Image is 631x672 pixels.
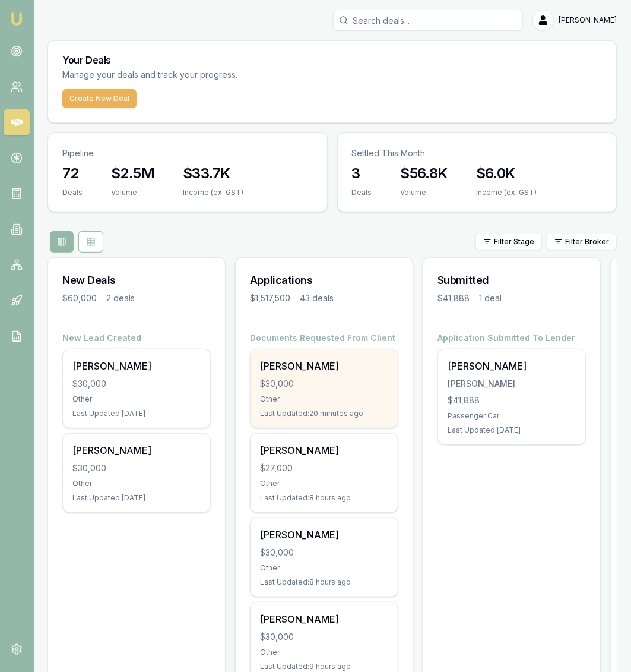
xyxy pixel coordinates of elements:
[333,10,523,31] input: Search deals
[183,188,243,197] div: Income (ex. GST)
[62,332,211,344] h4: New Lead Created
[62,89,137,108] button: Create New Deal
[72,409,201,418] div: Last Updated: [DATE]
[260,359,388,373] div: [PERSON_NAME]
[183,164,243,183] h3: $33.7K
[260,528,388,542] div: [PERSON_NAME]
[62,292,97,304] div: $60,000
[62,164,83,183] h3: 72
[250,292,290,304] div: $1,517,500
[547,234,617,250] button: Filter Broker
[475,234,542,250] button: Filter Stage
[476,188,537,197] div: Income (ex. GST)
[437,332,586,344] h4: Application Submitted To Lender
[476,164,537,183] h3: $6.0K
[260,648,388,657] div: Other
[559,15,617,25] span: [PERSON_NAME]
[9,12,24,26] img: emu-icon-u.png
[260,462,388,474] div: $27,000
[260,378,388,390] div: $30,000
[62,147,313,159] p: Pipeline
[260,563,388,573] div: Other
[437,292,470,304] div: $41,888
[250,272,398,289] h3: Applications
[260,409,388,418] div: Last Updated: 20 minutes ago
[111,164,154,183] h3: $2.5M
[401,188,448,197] div: Volume
[62,188,83,197] div: Deals
[250,332,398,344] h4: Documents Requested From Client
[437,272,586,289] h3: Submitted
[260,443,388,458] div: [PERSON_NAME]
[72,395,201,404] div: Other
[260,631,388,643] div: $30,000
[300,292,334,304] div: 43 deals
[448,378,576,390] div: [PERSON_NAME]
[494,237,534,247] span: Filter Stage
[62,55,602,65] h3: Your Deals
[448,425,576,435] div: Last Updated: [DATE]
[260,395,388,404] div: Other
[352,147,603,159] p: Settled This Month
[72,378,201,390] div: $30,000
[565,237,609,247] span: Filter Broker
[448,395,576,406] div: $41,888
[401,164,448,183] h3: $56.8K
[72,493,201,503] div: Last Updated: [DATE]
[62,68,366,82] p: Manage your deals and track your progress.
[352,164,372,183] h3: 3
[448,359,576,373] div: [PERSON_NAME]
[479,292,502,304] div: 1 deal
[260,547,388,559] div: $30,000
[260,578,388,587] div: Last Updated: 8 hours ago
[260,479,388,488] div: Other
[260,662,388,671] div: Last Updated: 9 hours ago
[106,292,135,304] div: 2 deals
[62,272,211,289] h3: New Deals
[72,443,201,458] div: [PERSON_NAME]
[260,612,388,626] div: [PERSON_NAME]
[352,188,372,197] div: Deals
[260,493,388,503] div: Last Updated: 8 hours ago
[72,479,201,488] div: Other
[72,359,201,373] div: [PERSON_NAME]
[72,462,201,474] div: $30,000
[111,188,154,197] div: Volume
[448,411,576,421] div: Passenger Car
